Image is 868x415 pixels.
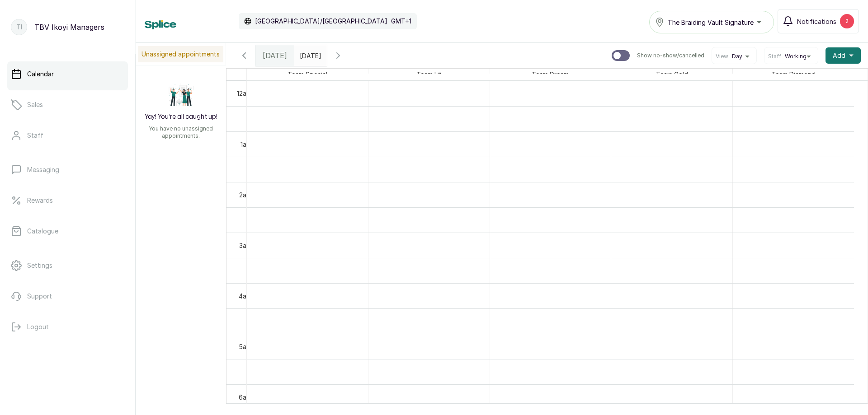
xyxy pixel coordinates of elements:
[7,314,128,340] button: Logout
[7,61,128,87] a: Calendar
[7,219,128,244] a: Catalogue
[16,23,22,32] p: TI
[637,52,704,59] p: Show no-show/cancelled
[27,165,59,174] p: Messaging
[237,392,253,402] div: 6am
[732,53,742,60] span: Day
[840,14,854,28] div: 2
[7,284,128,309] a: Support
[649,11,774,33] button: The Braiding Vault Signature
[138,46,223,62] p: Unassigned appointments
[7,157,128,182] a: Messaging
[716,53,753,60] button: ViewDay
[237,190,253,200] div: 2am
[27,227,58,236] p: Catalogue
[768,53,781,60] span: Staff
[27,261,52,270] p: Settings
[286,69,329,80] span: Team Special
[237,241,253,250] div: 3am
[27,131,43,140] p: Staff
[415,69,443,80] span: Team Lit
[27,70,54,79] p: Calendar
[27,100,43,109] p: Sales
[826,47,861,64] button: Add
[7,123,128,148] a: Staff
[263,50,287,61] span: [DATE]
[7,253,128,278] a: Settings
[7,92,128,117] a: Sales
[255,17,387,26] p: [GEOGRAPHIC_DATA]/[GEOGRAPHIC_DATA]
[716,53,728,60] span: View
[145,112,217,121] h2: Yay! You’re all caught up!
[654,69,690,80] span: Team Gold
[255,45,294,66] div: [DATE]
[391,17,411,26] p: GMT+1
[27,322,49,331] p: Logout
[7,188,128,213] a: Rewards
[237,342,253,351] div: 5am
[237,291,253,301] div: 4am
[785,53,807,60] span: Working
[778,9,859,33] button: Notifications2
[34,22,104,33] p: TBV Ikoyi Managers
[27,196,53,205] p: Rewards
[141,125,221,140] p: You have no unassigned appointments.
[530,69,571,80] span: Team Dream
[769,69,817,80] span: Team Diamond
[27,292,52,301] p: Support
[239,140,253,149] div: 1am
[797,17,836,26] span: Notifications
[768,53,814,60] button: StaffWorking
[235,89,253,98] div: 12am
[668,18,754,27] span: The Braiding Vault Signature
[833,51,845,60] span: Add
